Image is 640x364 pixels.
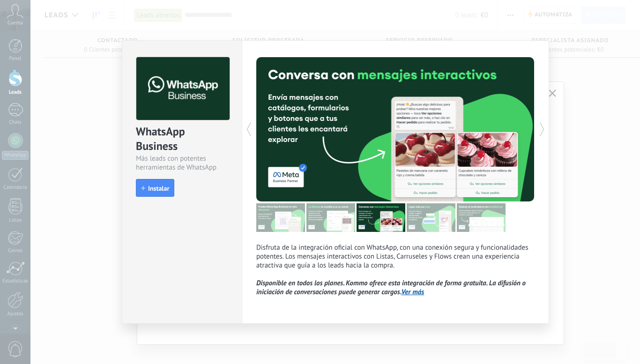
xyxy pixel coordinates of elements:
[357,203,405,232] img: tour_image_1009fe39f4f058b759f0df5a2b7f6f06.png
[256,279,526,297] i: Disponible en todos los planes. Kommo ofrece esta integración de forma gratuita. La difusión o in...
[256,243,535,297] p: Disfruta de la integración oficial con WhatsApp, con una conexión segura y funcionalidades potent...
[457,203,506,232] img: tour_image_cc377002d0016b7ebaeb4dbe65cb2175.png
[136,154,228,172] div: Más leads con potentes herramientas de WhatsApp
[136,124,228,154] div: WhatsApp Business
[306,203,355,232] img: tour_image_cc27419dad425b0ae96c2716632553fa.png
[136,179,174,197] button: Instalar
[402,288,424,297] a: Ver más
[407,203,455,232] img: tour_image_62c9952fc9cf984da8d1d2aa2c453724.png
[256,203,305,232] img: tour_image_7a4924cebc22ed9e3259523e50fe4fd6.png
[136,57,230,120] img: logo_main.png
[148,185,169,192] span: Instalar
